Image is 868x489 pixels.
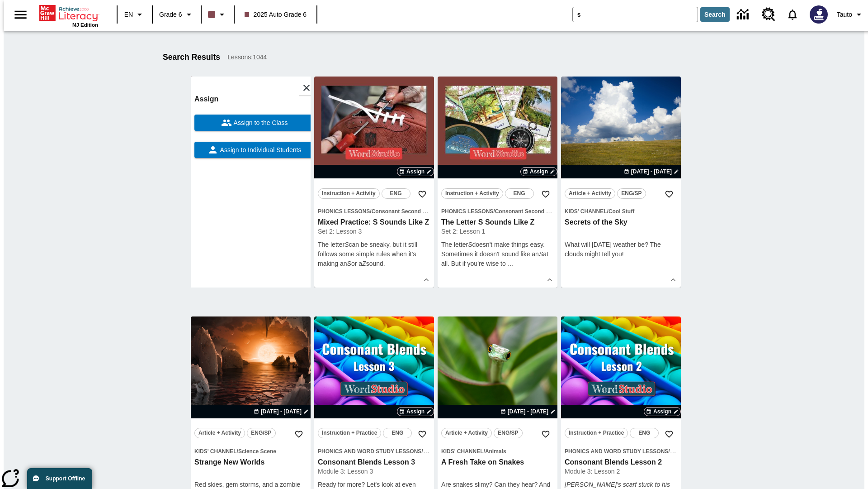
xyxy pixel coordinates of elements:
span: / [237,448,238,455]
span: ENG [638,428,650,438]
h3: A Fresh Take on Snakes [441,458,554,467]
span: ENG [514,189,525,198]
button: Instruction + Practice [318,428,381,438]
span: Assign to the Class [232,118,288,128]
span: Article + Activity [445,428,488,438]
span: / [484,448,485,455]
span: Lessons : 1044 [227,53,267,62]
button: Article + Activity [441,428,492,438]
button: Support Offline [27,468,92,489]
em: S [347,260,351,267]
span: Kids' Channel [441,448,484,455]
span: ENG [390,189,402,198]
button: Assign Choose Dates [644,407,681,416]
span: Topic: Kids' Channel/Animals [441,446,554,456]
span: / [421,447,429,455]
span: Consonant Blends [423,448,471,455]
a: Resource Center, Will open in new tab [756,2,781,27]
button: ENG/SP [617,188,646,199]
button: Show Details [420,273,433,287]
span: Science Scene [238,448,276,455]
button: Aug 22 - Aug 22 Choose Dates [622,168,681,176]
em: S [344,241,349,248]
p: The letter can be sneaky, but it still follows some simple rules when it's making an or a sound. [318,240,430,268]
span: EN [124,10,133,19]
h6: Assign [194,93,314,105]
span: [DATE] - [DATE] [631,168,672,176]
span: Grade 6 [159,10,182,19]
span: / [493,208,495,215]
img: Avatar [810,5,828,24]
button: Instruction + Activity [441,188,503,199]
span: Kids' Channel [194,448,237,455]
span: Instruction + Practice [569,428,624,438]
span: Assign [530,168,548,176]
button: Add to Favorites [661,426,677,442]
span: / [370,208,371,215]
button: Assign to Individual Students [194,142,314,158]
span: Article + Activity [569,189,611,198]
span: ENG [392,428,403,438]
button: ENG [505,188,534,199]
span: Instruction + Practice [322,428,377,438]
p: The letter doesn't make things easy. Sometimes it doesn't sound like an at all. But if you're wis... [441,240,554,268]
h3: Consonant Blends Lesson 2 [565,458,677,467]
button: Add to Favorites [414,426,430,442]
h3: Consonant Blends Lesson 3 [318,458,430,467]
h1: Search Results [163,53,220,62]
button: Add to Favorites [414,186,430,202]
span: Assign [653,407,671,416]
button: ENG [383,428,412,438]
button: Search [700,7,730,22]
button: ENG/SP [247,428,276,438]
button: ENG/SP [494,428,523,438]
span: Topic: Kids' Channel/Cool Stuff [565,206,677,216]
button: Add to Favorites [661,186,677,202]
span: Instruction + Activity [322,189,376,198]
span: ENG/SP [251,428,271,438]
span: Support Offline [46,475,85,482]
span: ENG/SP [498,428,518,438]
em: S [468,241,472,248]
a: Notifications [781,3,804,26]
button: Instruction + Practice [565,428,628,438]
a: Data Center [731,2,756,27]
em: S [539,250,543,258]
span: Phonics Lessons [318,208,370,215]
button: ENG [630,428,659,438]
input: search field [573,7,698,22]
button: Select a new avatar [804,3,833,26]
span: Consonant Second Sounds [495,208,566,215]
span: Topic: Phonics Lessons/Consonant Second Sounds [441,206,554,216]
em: Z [362,260,366,267]
button: Add to Favorites [538,186,554,202]
span: [DATE] - [DATE] [261,407,302,416]
span: NJ Edition [72,22,98,28]
button: Show Details [543,273,557,287]
button: Assign Choose Dates [520,167,557,176]
button: Article + Activity [565,188,615,199]
span: ENG/SP [621,189,642,198]
span: Phonics Lessons [441,208,493,215]
span: Topic: Kids' Channel/Science Scene [194,446,307,456]
button: Add to Favorites [291,426,307,442]
button: Close [299,80,314,96]
span: / [607,208,609,215]
button: Profile/Settings [833,6,868,23]
div: lesson details [191,77,311,288]
div: lesson details [561,77,681,288]
span: Phonics and Word Study Lessons [565,448,668,455]
span: Cool Stuff [609,208,634,215]
div: lesson details [314,77,434,288]
span: Instruction + Activity [445,189,499,198]
button: Open side menu [7,1,34,28]
h3: Strange New Worlds [194,458,307,467]
span: Consonant Second Sounds [372,208,443,215]
span: Article + Activity [198,428,241,438]
span: Tauto [837,10,852,19]
button: Assign Choose Dates [397,167,434,176]
button: Aug 26 - Aug 26 Choose Dates [499,407,557,416]
h3: Mixed Practice: S Sounds Like Z [318,218,430,227]
span: Topic: Phonics and Word Study Lessons/Consonant Blends [565,446,677,456]
span: Kids' Channel [565,208,607,215]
